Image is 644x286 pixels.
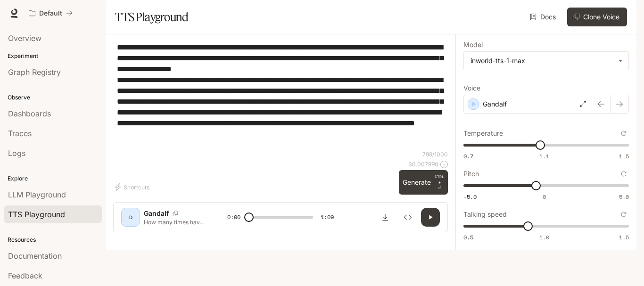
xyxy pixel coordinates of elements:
span: 0:00 [227,212,240,222]
div: inworld-tts-1-max [464,52,628,70]
p: Model [463,41,483,48]
p: Gandalf [483,99,507,109]
button: Reset to default [619,128,629,139]
span: 1.5 [619,233,629,241]
span: 1.1 [539,152,549,160]
h1: TTS Playground [115,8,188,26]
span: 0.7 [463,152,473,160]
span: 1.0 [539,233,549,241]
button: GenerateCTRL +⏎ [399,170,448,195]
p: Gandalf [144,209,169,218]
button: Reset to default [619,209,629,220]
button: Inspect [398,208,417,227]
p: Pitch [463,171,479,177]
p: ⏎ [435,174,444,191]
span: 1:09 [321,212,334,222]
span: 5.0 [619,193,629,201]
button: Shortcuts [113,180,153,195]
span: 0 [543,193,546,201]
span: -5.0 [463,193,477,201]
p: Talking speed [463,211,507,218]
button: All workspaces [25,4,77,23]
div: D [123,210,138,225]
span: 1.5 [619,152,629,160]
div: inworld-tts-1-max [471,56,613,65]
p: Default [39,9,62,17]
button: Copy Voice ID [169,211,182,216]
p: How many times have you talked about your plans but never taken the first step? If this question ... [144,218,205,226]
p: CTRL + [435,174,444,185]
button: Download audio [376,208,395,227]
button: Reset to default [619,169,629,179]
p: Temperature [463,130,503,137]
a: Docs [528,8,560,26]
button: Clone Voice [567,8,627,26]
p: Voice [463,85,480,91]
span: 0.5 [463,233,473,241]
